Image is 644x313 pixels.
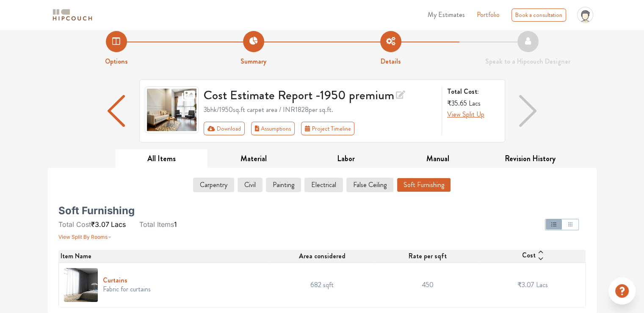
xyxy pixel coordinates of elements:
img: Curtains [64,268,98,302]
button: Carpentry [193,178,234,192]
button: View Split Up [447,109,484,120]
span: Rate per sqft [409,251,447,261]
li: 1 [139,219,177,229]
button: View Split By Rooms [58,229,112,241]
h6: Curtains [103,276,151,284]
button: False Ceiling [346,178,393,192]
span: Lacs [536,280,548,290]
button: Download [204,122,245,135]
a: Portfolio [477,10,500,20]
span: My Estimates [428,10,465,20]
strong: Details [381,56,401,66]
button: Painting [266,178,301,192]
button: Labor [300,149,392,168]
p: Fabric for curtains [103,284,151,294]
strong: Options [105,56,128,66]
span: Lacs [111,220,126,229]
img: logo-horizontal.svg [51,8,94,22]
td: 682 sqft [269,263,375,307]
span: Area considered [299,251,345,261]
img: arrow left [108,95,124,127]
span: Item Name [61,251,91,261]
button: Material [207,149,300,168]
strong: Summary [240,56,266,66]
strong: Total Cost: [447,87,498,97]
span: Cost [522,250,536,262]
span: ₹3.07 [91,220,109,229]
button: Manual [392,149,484,168]
div: 3bhk / 1950 sq.ft carpet area / INR 1828 per sq.ft. [204,105,437,115]
button: Electrical [304,178,343,192]
button: Project Timeline [301,122,354,135]
span: ₹3.07 [517,280,534,290]
div: First group [204,122,361,135]
div: Book a consultation [511,8,566,22]
strong: Speak to a Hipcouch Designer [485,56,570,66]
div: Toolbar with button groups [204,122,437,135]
span: Lacs [469,98,481,108]
h3: Cost Estimate Report - 1950 premium [204,87,437,103]
button: Soft Furnishing [397,178,451,192]
img: gallery [145,87,199,133]
img: arrow right [519,95,536,127]
span: View Split By Rooms [58,234,108,240]
button: Assumptions [251,122,295,135]
span: Total Items [139,220,174,229]
h5: Soft Furnishing [58,207,135,214]
td: 450 [375,263,480,307]
span: Total Cost [58,220,91,229]
span: ₹35.65 [447,98,467,108]
span: logo-horizontal.svg [51,6,94,25]
span: View Split Up [447,109,484,119]
button: Civil [238,178,263,192]
button: All Items [116,149,208,168]
button: Revision History [484,149,576,168]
